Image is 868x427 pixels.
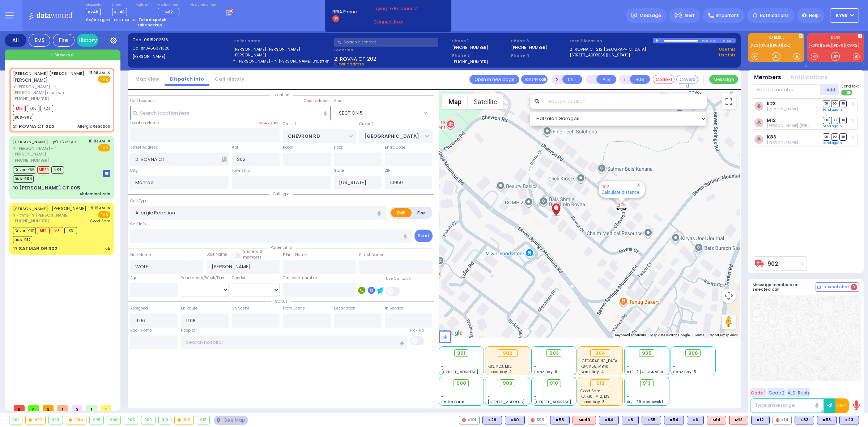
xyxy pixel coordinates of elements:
[767,106,798,112] span: Cheskel Brach
[283,275,317,281] label: Call back number
[442,94,468,109] button: Show street map
[710,37,716,45] div: 0:45
[544,94,707,109] input: Search location
[459,416,480,424] div: K101
[708,37,710,45] div: /
[26,416,46,424] div: 902
[562,75,582,84] button: UNIT
[51,166,64,174] span: K84
[232,275,246,281] label: Gender
[50,51,75,59] span: + New call
[283,121,296,127] label: Cross 1
[107,70,110,76] span: ✕
[165,76,209,82] a: Dispatch info
[130,168,138,174] label: City
[823,117,830,124] span: DR
[787,388,810,397] button: ALS-Rush
[782,43,791,48] a: K12
[767,134,776,140] a: K83
[13,139,48,145] a: [PERSON_NAME]
[9,416,22,424] div: 901
[90,416,103,424] div: 905
[635,182,642,188] button: Close
[831,117,838,124] span: SO
[90,218,110,224] span: Good Sam
[243,249,264,254] small: Share with
[642,350,652,357] span: 905
[688,350,698,357] span: 906
[709,75,738,84] button: Message
[719,52,736,58] a: Use this
[112,3,127,7] label: Lines
[283,145,294,150] label: Room
[570,38,652,44] label: Last 3 location
[233,38,332,44] label: Caller name
[441,328,464,338] a: Open this area in Google Maps (opens a new window)
[130,198,148,204] label: Call Type
[334,106,422,119] span: SECTION 5
[441,358,443,364] span: -
[441,399,464,405] span: Smith Farm
[13,245,58,252] div: 17 SATMAR DR 302
[80,191,110,197] div: Abdominal Pain
[836,12,848,19] span: ky68
[684,12,695,19] span: Alert
[13,184,80,192] div: 10 [PERSON_NAME] CT 005
[14,405,25,411] span: 0
[622,416,639,424] div: BLS
[13,236,32,243] span: BUS-912
[627,394,629,399] span: -
[753,282,816,292] h5: Message members on selected call
[822,285,849,290] span: Internal Chat
[141,416,155,424] div: 909
[580,358,707,364] span: Good Samaritan Hospital 257 Lafayette Avenue 8457909405 Suffern
[627,364,629,369] span: -
[570,52,630,58] a: [STREET_ADDRESS][US_STATE]
[719,46,736,52] a: Use this
[232,306,250,311] label: On Scene
[627,369,680,375] span: AT - 2 [GEOGRAPHIC_DATA]
[334,38,438,47] input: Search a contact
[795,416,814,424] div: BLS
[841,84,859,89] span: Send text
[165,9,173,15] span: M12
[839,117,847,124] span: TR
[441,388,443,394] span: -
[29,34,50,47] div: EMS
[676,75,698,84] button: Covered
[767,261,778,266] a: 902
[643,380,651,387] span: 913
[232,145,238,150] label: Apt
[751,416,770,424] div: BLS
[488,388,490,394] span: -
[29,11,77,20] img: Logo
[269,191,293,197] span: Call type
[673,369,696,375] span: Sanz Bay-5
[534,399,603,405] span: [STREET_ADDRESS][PERSON_NAME]
[359,121,374,127] label: Cross 2
[130,306,148,311] label: Assigned
[534,369,557,375] span: Sanz Bay-6
[835,398,849,413] button: 10-4
[839,100,847,107] span: TR
[145,45,170,51] span: 8456371328
[86,17,137,22] span: You're logged in as monitor.
[580,394,609,399] span: K3, K101, M12, M3
[52,138,76,145] span: הערשל בלייך
[304,98,331,104] label: Clear address
[13,157,49,163] span: [PHONE_NUMBER]
[846,43,859,48] a: CAR2
[841,89,853,96] label: Turn off text
[259,121,280,126] label: Save as POI
[823,141,842,145] a: Send again
[13,218,49,224] span: [PHONE_NUMBER]
[414,230,433,242] button: Send
[130,76,165,82] a: Map View
[334,61,364,67] span: Clear address
[130,328,152,333] label: Back Home
[653,75,675,84] button: Code-1
[91,205,105,211] span: 9:12 AM
[130,120,159,126] label: Location Name
[687,416,704,424] div: BLS
[175,416,193,424] div: 912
